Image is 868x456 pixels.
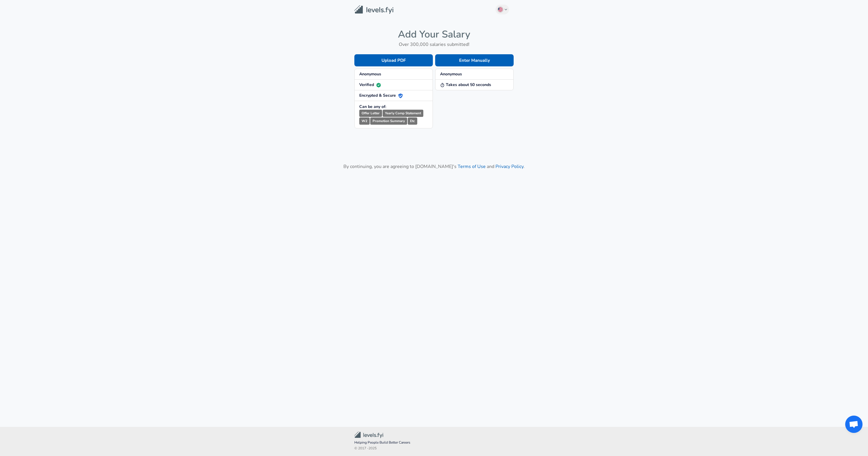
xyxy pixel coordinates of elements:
small: Offer Letter [359,110,382,117]
strong: Verified [359,82,381,87]
small: Yearly Comp Statement [383,110,423,117]
strong: Can be any of: [359,104,386,109]
button: English (US) [495,5,509,14]
small: Etc [408,117,417,125]
img: Levels.fyi [354,5,393,14]
img: English (US) [498,7,503,12]
h6: Over 300,000 salaries submitted! [354,40,514,48]
strong: Takes about 50 seconds [440,82,491,87]
span: Helping People Build Better Careers [354,440,514,446]
small: W2 [359,117,370,125]
strong: Anonymous [440,71,462,77]
h4: Add Your Salary [354,28,514,40]
strong: Encrypted & Secure [359,93,403,98]
img: Levels.fyi Community [354,431,383,438]
a: Privacy Policy [495,163,523,170]
span: © 2017 - 2025 [354,446,514,451]
strong: Anonymous [359,71,381,77]
small: Promotion Summary [370,117,407,125]
a: Terms of Use [458,163,486,170]
div: Open chat [845,416,863,433]
button: Enter Manually [435,54,514,66]
button: Upload PDF [354,54,433,66]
